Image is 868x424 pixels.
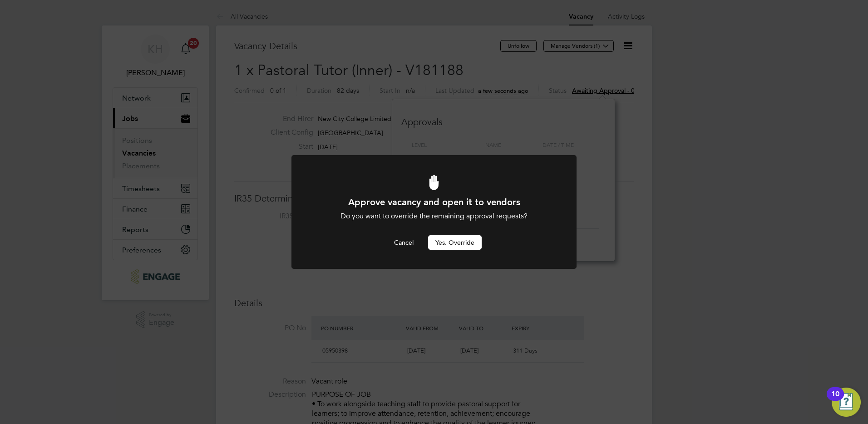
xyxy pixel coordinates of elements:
div: 10 [831,394,839,406]
h1: Approve vacancy and open it to vendors [316,196,552,208]
button: Cancel [387,235,421,250]
button: Yes, Override [428,235,482,250]
button: Open Resource Center, 10 new notifications [832,388,861,417]
span: Do you want to override the remaining approval requests? [340,212,528,221]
